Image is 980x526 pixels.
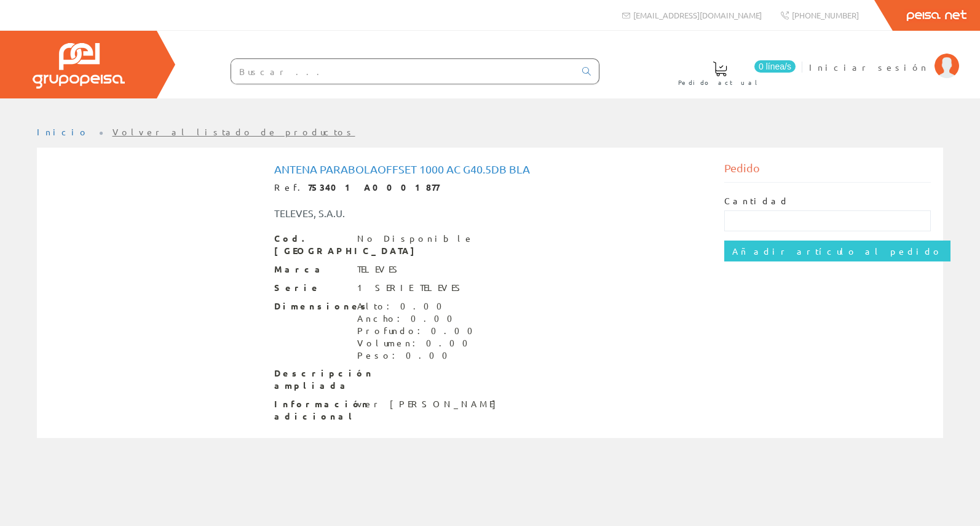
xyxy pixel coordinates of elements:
div: 1 SERIE TELEVES [357,282,466,294]
div: TELEVES [357,263,403,276]
span: Cod. [GEOGRAPHIC_DATA] [274,233,348,257]
span: Pedido actual [678,76,762,89]
a: Inicio [37,126,89,137]
span: Iniciar sesión [809,61,928,73]
span: 0 línea/s [754,60,796,73]
img: Grupo Peisa [33,43,125,89]
div: TELEVES, S.A.U. [265,206,528,220]
a: Iniciar sesión [809,51,959,63]
a: Volver al listado de productos [113,126,355,137]
span: Descripción ampliada [274,367,348,392]
div: Ref. [274,181,706,194]
div: ver [PERSON_NAME] [357,398,502,410]
span: [PHONE_NUMBER] [792,10,859,20]
div: Pedido [724,160,931,183]
strong: 753401 A0001877 [308,181,439,193]
div: Volumen: 0.00 [357,337,480,349]
div: Profundo: 0.00 [357,325,480,337]
input: Buscar ... [231,59,575,84]
div: Alto: 0.00 [357,300,480,313]
div: No Disponible [357,233,474,245]
input: Añadir artículo al pedido [724,241,950,261]
span: Serie [274,282,348,294]
div: Peso: 0.00 [357,349,480,362]
span: Dimensiones [274,300,348,313]
span: [EMAIL_ADDRESS][DOMAIN_NAME] [633,10,762,20]
h1: Antena parabolaoffset 1000 ac G40.5db bla [274,163,706,175]
span: Información adicional [274,398,348,423]
span: Marca [274,263,348,276]
label: Cantidad [724,195,789,207]
div: Ancho: 0.00 [357,313,480,325]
